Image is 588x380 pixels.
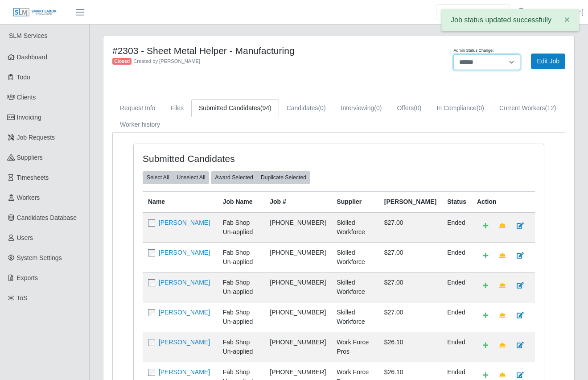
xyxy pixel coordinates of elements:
[545,104,556,112] span: (12)
[429,99,492,117] a: In Compliance
[218,272,265,302] td: Fab Shop Un-applied
[218,302,265,332] td: Fab Shop Un-applied
[279,99,333,117] a: Candidates
[442,191,472,212] th: Status
[173,171,209,184] button: Unselect All
[17,54,48,61] span: Dashboard
[191,99,279,117] a: Submitted Candidates
[331,242,378,272] td: Skilled Workforce
[379,242,442,272] td: $27.00
[211,171,310,184] div: bulk actions
[331,212,378,243] td: Skilled Workforce
[264,212,331,243] td: [PHONE_NUMBER]
[218,191,265,212] th: Job Name
[9,32,47,39] span: SLM Services
[531,54,565,69] a: Edit Job
[442,242,472,272] td: ended
[493,308,511,323] a: Make Team Lead
[477,104,484,112] span: (0)
[374,104,382,112] span: (0)
[379,332,442,362] td: $26.10
[17,74,30,81] span: Todo
[218,242,265,272] td: Fab Shop Un-applied
[12,8,57,17] img: SLM Logo
[492,99,563,117] a: Current Workers
[264,191,331,212] th: Job #
[112,58,132,65] span: Closed
[453,48,493,54] label: Admin Status Change:
[17,294,28,302] span: ToS
[379,191,442,212] th: [PERSON_NAME]
[112,116,168,133] a: Worker history
[493,248,511,264] a: Make Team Lead
[414,104,421,112] span: (0)
[159,279,210,286] a: [PERSON_NAME]
[333,99,390,117] a: Interviewing
[442,302,472,332] td: ended
[133,58,200,64] span: Created by [PERSON_NAME]
[318,104,325,112] span: (0)
[17,274,38,281] span: Exports
[17,234,33,241] span: Users
[159,219,210,226] a: [PERSON_NAME]
[159,249,210,256] a: [PERSON_NAME]
[442,332,472,362] td: ended
[218,332,265,362] td: Fab Shop Un-applied
[159,309,210,316] a: [PERSON_NAME]
[112,45,371,56] h4: #2303 - Sheet Metal Helper - Manufacturing
[493,338,511,353] a: Make Team Lead
[436,4,510,20] input: Search
[17,194,40,201] span: Workers
[331,191,378,212] th: Supplier
[532,8,584,17] a: [PERSON_NAME]
[477,308,494,323] a: Add Default Cost Code
[379,272,442,302] td: $27.00
[264,242,331,272] td: [PHONE_NUMBER]
[143,171,209,184] div: bulk actions
[442,272,472,302] td: ended
[477,278,494,293] a: Add Default Cost Code
[260,104,271,112] span: (94)
[379,212,442,243] td: $27.00
[264,272,331,302] td: [PHONE_NUMBER]
[477,218,494,234] a: Add Default Cost Code
[17,114,41,121] span: Invoicing
[17,134,55,141] span: Job Requests
[331,332,378,362] td: Work Force Pros
[331,272,378,302] td: Skilled Workforce
[159,368,210,376] a: [PERSON_NAME]
[264,302,331,332] td: [PHONE_NUMBER]
[477,248,494,264] a: Add Default Cost Code
[379,302,442,332] td: $27.00
[389,99,429,117] a: Offers
[472,191,535,212] th: Action
[331,302,378,332] td: Skilled Workforce
[143,191,218,212] th: Name
[143,153,298,164] h4: Submitted Candidates
[477,338,494,353] a: Add Default Cost Code
[143,171,173,184] button: Select All
[493,278,511,293] a: Make Team Lead
[159,339,210,346] a: [PERSON_NAME]
[442,212,472,243] td: ended
[493,218,511,234] a: Make Team Lead
[17,94,36,101] span: Clients
[112,99,163,117] a: Request Info
[17,254,62,261] span: System Settings
[163,99,191,117] a: Files
[218,212,265,243] td: Fab Shop Un-applied
[211,171,257,184] button: Award Selected
[441,9,579,31] div: Job status updated successfully
[17,214,77,221] span: Candidates Database
[17,174,49,181] span: Timesheets
[257,171,310,184] button: Duplicate Selected
[264,332,331,362] td: [PHONE_NUMBER]
[17,154,43,161] span: Suppliers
